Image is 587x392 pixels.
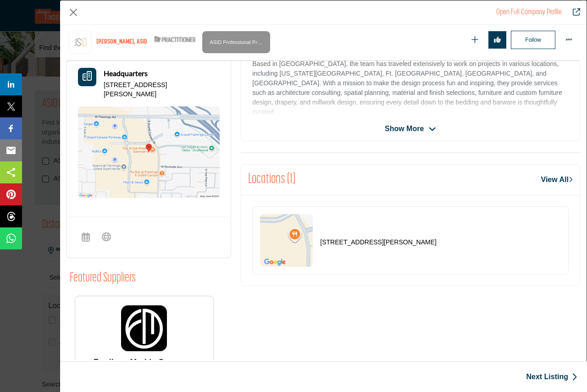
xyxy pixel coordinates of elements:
p: Specializing in creating beautiful interiors that range from Modern to Traditional styles, this i... [252,30,569,117]
button: More Options [560,31,578,49]
img: Location Map [78,106,220,198]
h2: Locations (1) [248,171,295,188]
a: Redirect to jennifer-sher [496,9,562,16]
img: Location Map [260,214,313,267]
a: Fordham Marble Company [94,358,195,367]
p: [STREET_ADDRESS][PERSON_NAME] [104,81,220,99]
img: jennifer-sher logo [69,31,92,54]
p: [STREET_ADDRESS][PERSON_NAME] [320,238,437,247]
img: Fordham Marble Company [121,305,167,351]
img: ASID Qualified Practitioners [154,33,195,45]
b: Headquarters [104,68,148,79]
button: Close [66,6,80,19]
a: Next Listing [526,371,577,382]
button: Follow [511,31,555,49]
a: Redirect to jennifer-sher [566,7,580,18]
button: Headquarter icon [78,68,96,86]
a: View All [541,174,573,185]
span: ASID Professional Practitioner [206,33,266,51]
h1: [PERSON_NAME], ASID [96,39,147,46]
h2: Featured Suppliers [70,271,136,287]
span: Show More [385,123,424,134]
